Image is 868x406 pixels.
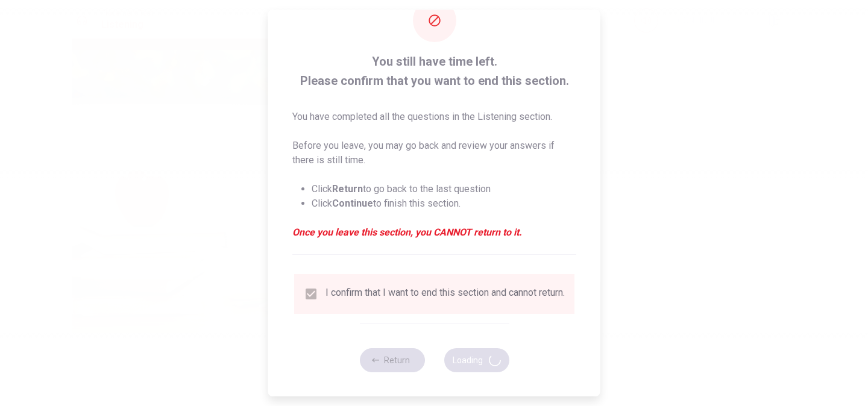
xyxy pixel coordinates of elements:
[325,287,565,301] div: I confirm that I want to end this section and cannot return.
[292,110,576,124] p: You have completed all the questions in the Listening section.
[332,183,363,195] strong: Return
[312,196,576,211] li: Click to finish this section.
[332,198,373,209] strong: Continue
[292,139,576,167] p: Before you leave, you may go back and review your answers if there is still time.
[312,182,576,196] li: Click to go back to the last question
[292,52,576,90] span: You still have time left. Please confirm that you want to end this section.
[292,225,576,240] em: Once you leave this section, you CANNOT return to it.
[359,348,424,372] button: Return
[444,348,509,372] button: Loading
